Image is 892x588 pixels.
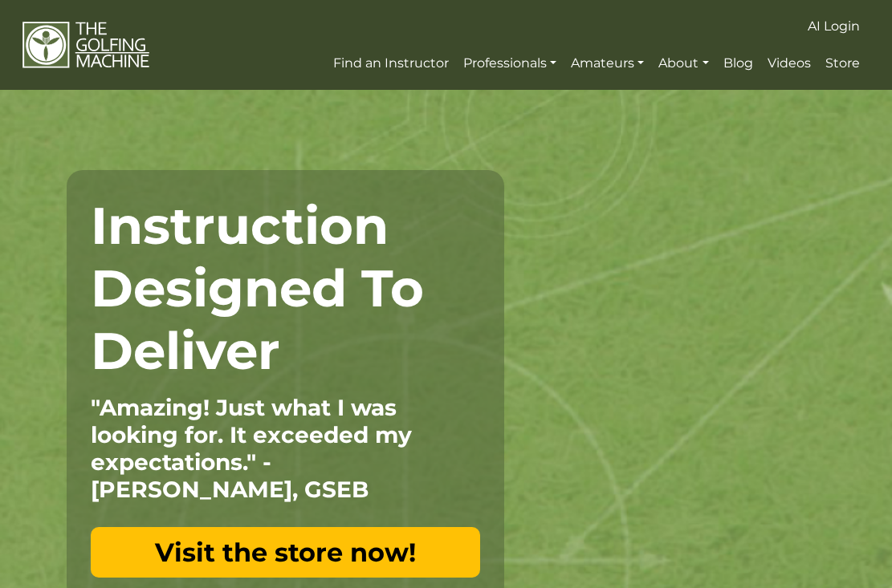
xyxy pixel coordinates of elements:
[821,49,864,78] a: Store
[825,55,860,71] span: Store
[333,55,449,71] span: Find an Instructor
[459,49,560,78] a: Professionals
[808,18,860,34] span: AI Login
[329,49,453,78] a: Find an Instructor
[91,527,480,578] a: Visit the store now!
[804,12,864,41] a: AI Login
[22,21,149,70] img: The Golfing Machine
[764,49,815,78] a: Videos
[654,49,712,78] a: About
[768,55,811,71] span: Videos
[723,55,753,71] span: Blog
[91,394,480,503] p: "Amazing! Just what I was looking for. It exceeded my expectations." - [PERSON_NAME], GSEB
[91,194,480,382] h1: Instruction Designed To Deliver
[567,49,648,78] a: Amateurs
[719,49,757,78] a: Blog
